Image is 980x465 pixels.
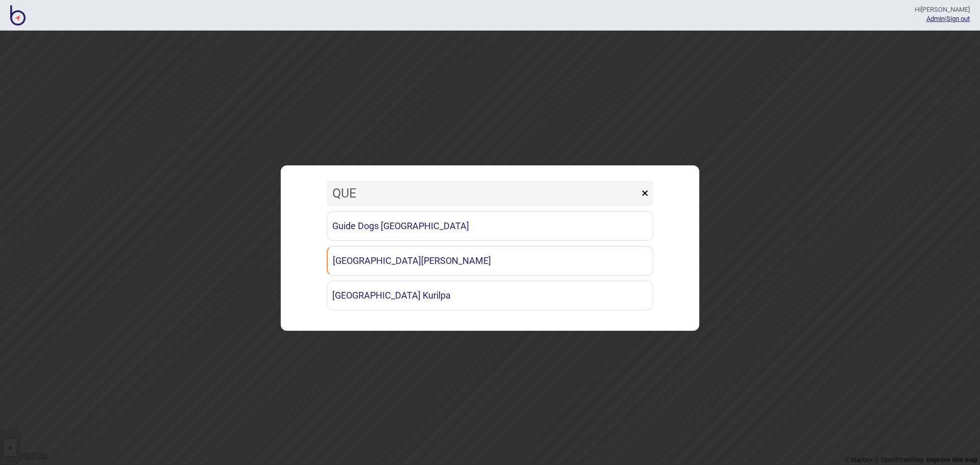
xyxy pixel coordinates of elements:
span: | [926,15,946,22]
div: Hi [PERSON_NAME] [915,5,970,14]
input: Search locations by tag + name [327,181,639,206]
button: Sign out [946,15,970,22]
a: [GEOGRAPHIC_DATA] Kurilpa [327,281,653,310]
img: BindiMaps CMS [10,5,26,26]
a: [GEOGRAPHIC_DATA][PERSON_NAME] [327,246,653,276]
button: × [636,181,653,206]
a: Admin [926,15,945,22]
a: Guide Dogs [GEOGRAPHIC_DATA] [327,211,653,241]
